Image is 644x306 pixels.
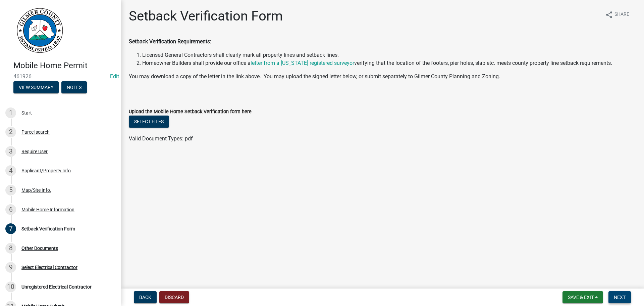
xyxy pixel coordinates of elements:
[614,11,629,19] span: Share
[600,8,635,21] button: shareShare
[21,265,77,270] div: Select Electrical Contractor
[13,85,59,90] wm-modal-confirm: Summary
[13,73,107,80] span: 461926
[13,61,115,71] h4: Mobile Home Permit
[129,38,211,45] strong: Setback Verification Requirements:
[608,291,631,303] button: Next
[21,188,51,192] div: Map/Site Info.
[5,165,16,176] div: 4
[605,11,613,19] i: share
[129,116,169,128] button: Select files
[129,73,636,81] p: You may download a copy of the letter in the link above. You may upload the signed letter below, ...
[251,60,354,66] a: letter from a [US_STATE] registered surveyor
[61,81,87,93] button: Notes
[110,73,119,80] a: Edit
[21,207,74,212] div: Mobile Home Information
[21,226,75,231] div: Setback Verification Form
[129,110,252,114] label: Upload the Mobile Home Setback Verification form here
[61,85,87,90] wm-modal-confirm: Notes
[5,204,16,215] div: 6
[614,295,626,300] span: Next
[5,262,16,273] div: 9
[21,111,32,115] div: Start
[568,295,594,300] span: Save & Exit
[129,135,193,142] span: Valid Document Types: pdf
[134,291,157,303] button: Back
[5,243,16,254] div: 8
[5,185,16,195] div: 5
[21,285,92,289] div: Unregistered Electrical Contractor
[5,127,16,137] div: 2
[21,149,48,154] div: Require User
[159,291,189,303] button: Discard
[5,107,16,118] div: 1
[21,130,50,134] div: Parcel search
[21,246,58,251] div: Other Documents
[5,223,16,234] div: 7
[21,168,71,173] div: Applicant/Property Info
[13,81,59,93] button: View Summary
[129,8,283,24] h1: Setback Verification Form
[562,291,603,303] button: Save & Exit
[110,73,119,80] wm-modal-confirm: Edit Application Number
[142,59,636,67] li: Homeowner Builders shall provide our office a verifying that the location of the footers, pier ho...
[139,295,151,300] span: Back
[142,51,636,59] li: Licensed General Contractors shall clearly mark all property lines and setback lines.
[5,281,16,292] div: 10
[13,7,64,54] img: Gilmer County, Georgia
[5,146,16,157] div: 3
